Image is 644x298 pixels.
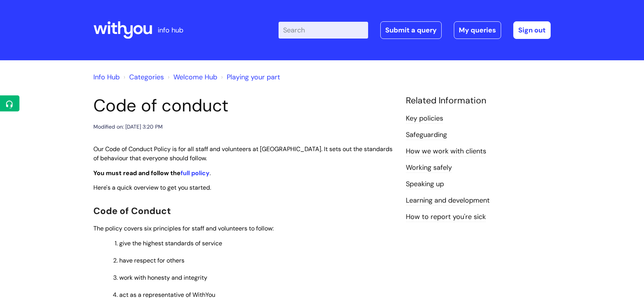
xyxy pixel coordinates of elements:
[119,239,222,247] span: give the highest standards of service
[406,196,490,206] a: Learning and development
[406,179,444,189] a: Speaking up
[119,274,207,282] span: work with honesty and integrity
[219,71,280,83] li: Playing your part
[406,147,486,156] a: How we work with clients
[158,24,183,36] p: info hub
[166,71,217,83] li: Welcome Hub
[406,114,443,124] a: Key policies
[122,71,164,83] li: Solution home
[129,72,164,82] a: Categories
[279,22,368,39] input: Search
[406,163,452,173] a: Working safely
[380,21,442,39] a: Submit a query
[93,224,274,232] span: The policy covers six principles for staff and volunteers to follow:
[406,212,486,222] a: How to report you're sick
[279,21,551,39] div: | -
[454,21,501,39] a: My queries
[119,256,150,264] span: have respe
[227,72,280,82] a: Playing your part
[173,72,217,82] a: Welcome Hub
[93,184,211,192] span: Here's a quick overview to get you started.
[181,169,210,177] a: full policy
[119,256,184,264] span: ct for others
[513,21,551,39] a: Sign out
[93,145,392,163] span: Our Code of Conduct Policy is for all staff and volunteers at [GEOGRAPHIC_DATA]. It sets out the ...
[406,130,447,140] a: Safeguarding
[93,169,211,177] span: .
[93,72,120,82] a: Info Hub
[93,95,394,116] h1: Code of conduct
[93,205,171,217] span: Code of Conduct
[93,122,163,132] div: Modified on: [DATE] 3:20 PM
[93,169,181,177] strong: You must read and follow the
[406,95,551,106] h4: Related Information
